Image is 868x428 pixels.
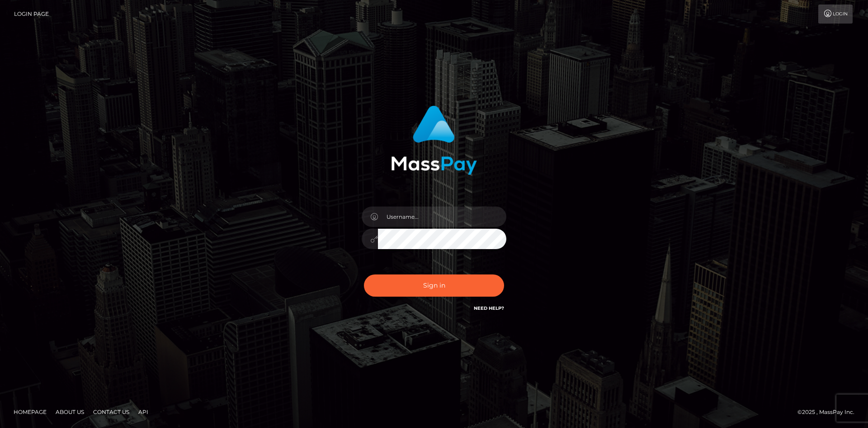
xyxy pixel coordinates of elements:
button: Sign in [364,274,504,297]
a: Login Page [14,5,49,24]
a: Homepage [10,405,50,419]
input: Username... [378,207,506,227]
a: API [135,405,152,419]
div: © 2025 , MassPay Inc. [797,407,861,417]
img: MassPay Login [391,106,477,175]
a: Login [818,5,853,24]
a: Contact Us [90,405,133,419]
a: Need Help? [474,305,504,311]
a: About Us [52,405,88,419]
